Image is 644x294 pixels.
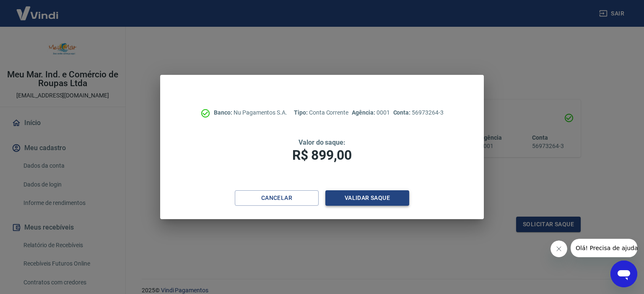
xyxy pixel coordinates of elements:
p: 0001 [352,108,390,117]
iframe: Mensagem da empresa [571,239,637,257]
iframe: Botão para abrir a janela de mensagens [610,261,637,287]
p: 56973264-3 [393,108,444,117]
iframe: Fechar mensagem [551,240,567,257]
button: Validar saque [325,190,409,206]
span: Olá! Precisa de ajuda? [5,6,70,13]
span: Conta: [393,109,412,116]
button: Cancelar [235,190,319,206]
span: Tipo: [294,109,309,116]
span: Banco: [214,109,234,116]
p: Conta Corrente [294,108,348,117]
p: Nu Pagamentos S.A. [214,108,287,117]
span: Agência: [352,109,377,116]
span: Valor do saque: [299,138,345,146]
span: R$ 899,00 [292,147,352,163]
